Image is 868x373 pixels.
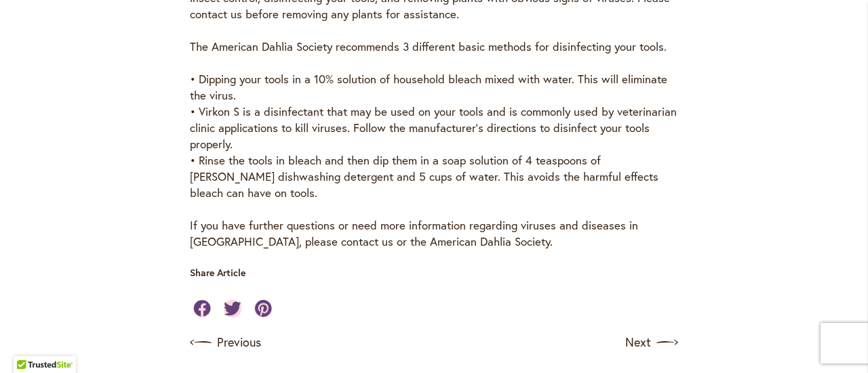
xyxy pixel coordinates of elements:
[190,217,678,250] p: If you have further questions or need more information regarding viruses and diseases in [GEOGRAP...
[193,300,211,317] a: Share on Facebook
[190,266,265,280] p: Share Article
[254,300,272,317] a: Share on Pinterest
[224,300,241,317] a: Share on Twitter
[190,39,678,55] p: The American Dahlia Society recommends 3 different basic methods for disinfecting your tools.
[190,71,678,201] p: • Dipping your tools in a 10% solution of household bleach mixed with water. This will eliminate ...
